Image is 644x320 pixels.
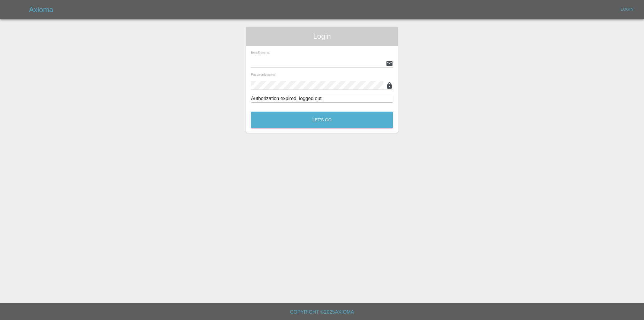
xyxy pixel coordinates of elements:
[265,73,276,76] small: (required)
[29,5,53,15] h5: Axioma
[251,31,393,41] span: Login
[5,308,639,316] h6: Copyright © 2025 Axioma
[251,51,270,54] span: Email
[617,5,637,14] a: Login
[251,73,276,76] span: Password
[259,51,270,54] small: (required)
[251,112,393,128] button: Let's Go
[251,95,393,102] div: Authorization expired, logged out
